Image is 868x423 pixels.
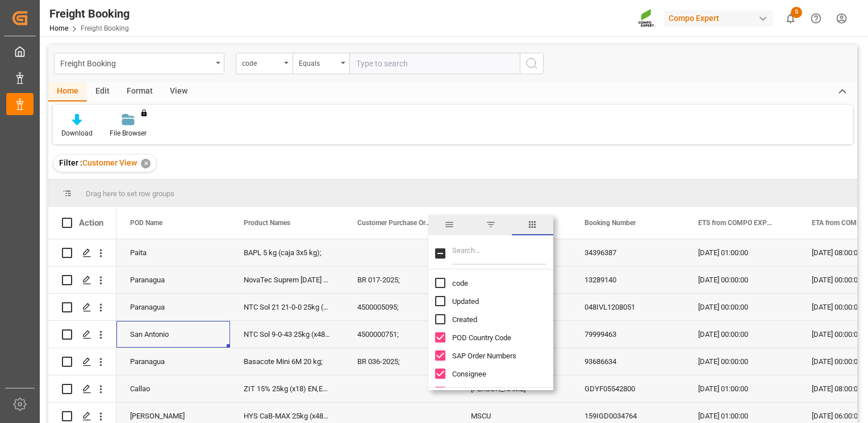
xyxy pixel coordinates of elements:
span: Customer Purchase Order Numbers [357,219,433,227]
div: Freight Booking [60,56,212,70]
span: Drag here to set row groups [86,189,174,198]
span: filter [470,215,511,235]
div: BR 036-2025; [344,348,457,375]
span: POD Country Code [452,333,511,342]
div: View [161,82,196,101]
div: Edit [87,82,118,101]
div: Updated column toggle visibility (hidden) [435,292,560,310]
div: [DATE] 01:00:00 [685,239,798,266]
button: show 5 new notifications [778,6,803,31]
div: 048IVL1208051 [571,294,685,320]
div: Press SPACE to select this row. [48,294,116,321]
div: BR 017-2025; [344,267,457,293]
span: Product Names [244,219,290,227]
div: 93686634 [571,348,685,375]
div: Paranagua [116,294,230,320]
button: open menu [236,53,293,74]
div: Press SPACE to select this row. [48,267,116,294]
div: San Antonio [116,321,230,348]
div: Press SPACE to select this row. [48,348,116,375]
span: Created [452,315,477,324]
div: Press SPACE to select this row. [48,321,116,348]
button: search button [520,53,544,74]
div: Compo Expert [664,10,773,27]
span: SAP Order Numbers [452,352,516,360]
div: 4500000751; [344,321,457,348]
div: Equals [299,56,337,69]
div: [DATE] 00:00:00 [685,348,798,375]
button: open menu [54,53,224,74]
div: BAPL 5 kg (caja 3x5 kg); [230,239,344,266]
div: code column toggle visibility (hidden) [435,274,560,292]
div: Download [61,128,93,138]
div: POD Name column toggle visibility (visible) [435,383,560,401]
a: Home [49,24,68,32]
div: 4500005095; [344,294,457,320]
div: POD Country Code column toggle visibility (visible) [435,328,560,346]
div: Format [118,82,161,101]
span: Booking Number [585,219,636,227]
input: Type to search [349,53,520,74]
span: code [452,279,468,287]
div: NTC Sol 9-0-43 25kg (x48) INT MSE; [230,321,344,348]
span: Customer View [82,158,137,167]
div: [DATE] 00:00:00 [685,267,798,293]
button: Compo Expert [664,7,778,29]
div: Press SPACE to select this row. [48,239,116,267]
div: [DATE] 00:00:00 [685,321,798,348]
div: 79999463 [571,321,685,348]
div: SAP Order Numbers column toggle visibility (visible) [435,346,560,365]
div: Basacote Mini 6M 20 kg; [230,348,344,375]
div: code [242,56,281,69]
div: Paita [116,239,230,266]
div: NTC Sol 21 21-0-0 25kg (x48) WW; [230,294,344,320]
div: Paranagua [116,267,230,293]
span: columns [512,215,553,235]
div: Consignee column toggle visibility (visible) [435,365,560,383]
div: ZIT 15% 25kg (x18) EN,ES,PT; [230,375,344,402]
div: 13289140 [571,267,685,293]
div: [DATE] 00:00:00 [685,294,798,320]
span: Updated [452,297,479,306]
span: Filter : [59,158,82,167]
span: POD Name [130,219,162,227]
img: Screenshot%202023-09-29%20at%2010.02.21.png_1712312052.png [638,9,656,28]
span: 5 [791,7,802,18]
div: Home [48,82,87,101]
div: NovaTec Suprem [DATE] 25 kg; [230,267,344,293]
div: GDYF05542800 [571,375,685,402]
div: Callao [116,375,230,402]
div: 34396387 [571,239,685,266]
span: general [428,215,470,235]
div: Paranagua [116,348,230,375]
div: Created column toggle visibility (hidden) [435,310,560,328]
button: Help Center [803,6,829,31]
div: [DATE] 01:00:00 [685,375,798,402]
span: Consignee [452,370,486,378]
input: Filter Columns Input [452,242,546,265]
div: Freight Booking [49,5,130,22]
button: open menu [293,53,349,74]
span: ETS from COMPO EXPERT [698,219,774,227]
div: ✕ [141,159,151,168]
div: Press SPACE to select this row. [48,375,116,403]
div: Action [79,218,103,228]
